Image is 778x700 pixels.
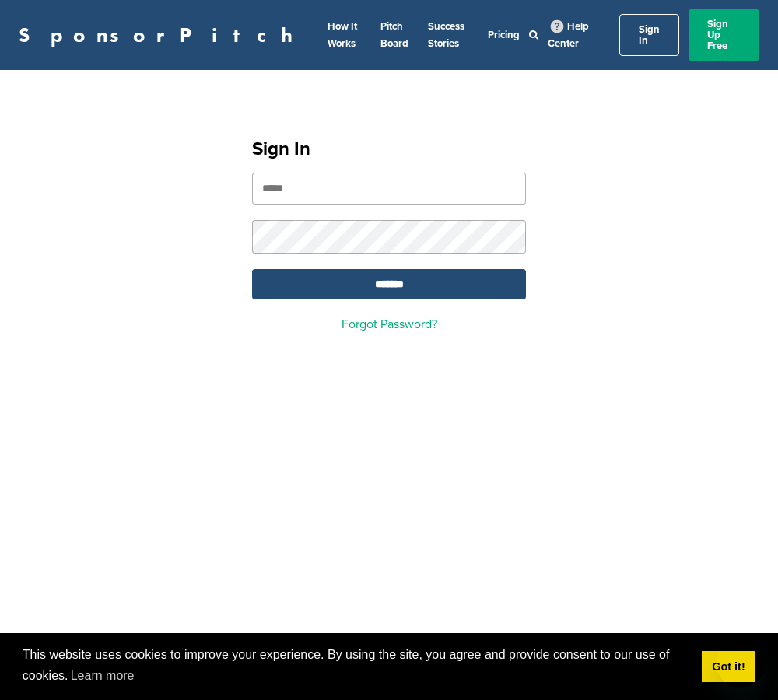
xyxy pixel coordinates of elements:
[19,25,303,45] a: SponsorPitch
[689,9,759,61] a: Sign Up Free
[619,14,679,56] a: Sign In
[23,646,689,688] span: This website uses cookies to improve your experience. By using the site, you agree and provide co...
[380,20,408,50] a: Pitch Board
[428,20,464,50] a: Success Stories
[548,17,589,53] a: Help Center
[702,651,755,682] a: dismiss cookie message
[252,135,526,163] h1: Sign In
[328,20,357,50] a: How It Works
[716,638,766,688] iframe: Button to launch messaging window
[488,29,520,41] a: Pricing
[68,664,137,688] a: learn more about cookies
[342,317,437,332] a: Forgot Password?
